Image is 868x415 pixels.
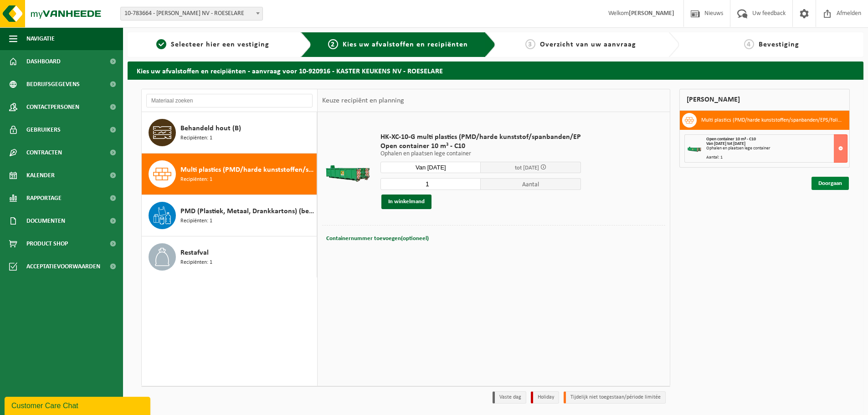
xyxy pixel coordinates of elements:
span: Restafval [180,247,209,258]
span: HK-XC-10-G multi plastics (PMD/harde kunststof/spanbanden/EP [380,133,581,142]
strong: [PERSON_NAME] [629,10,674,17]
span: Dashboard [26,50,61,73]
span: Aantal [481,178,581,190]
span: 10-783664 - KASTER KEUKENS NV - ROESELARE [121,7,262,20]
span: Open container 10 m³ - C10 [380,142,581,151]
div: Keuze recipiënt en planning [318,89,409,112]
span: Documenten [26,210,65,232]
li: Tijdelijk niet toegestaan/période limitée [564,391,666,404]
span: Kies uw afvalstoffen en recipiënten [343,41,468,48]
button: In winkelmand [381,195,431,209]
li: Holiday [531,391,559,404]
span: Bevestiging [759,41,799,48]
button: Multi plastics (PMD/harde kunststoffen/spanbanden/EPS/folie naturel/folie gemengd) Recipiënten: 1 [142,154,317,195]
span: Recipiënten: 1 [180,134,212,143]
div: [PERSON_NAME] [679,89,850,111]
input: Selecteer datum [380,162,481,173]
button: PMD (Plastiek, Metaal, Drankkartons) (bedrijven) Recipiënten: 1 [142,195,317,236]
span: 10-783664 - KASTER KEUKENS NV - ROESELARE [120,7,263,20]
span: Product Shop [26,232,68,255]
button: Restafval Recipiënten: 1 [142,236,317,277]
span: PMD (Plastiek, Metaal, Drankkartons) (bedrijven) [180,206,314,217]
span: Gebruikers [26,118,61,141]
span: Contracten [26,141,62,164]
span: Recipiënten: 1 [180,175,212,184]
span: Contactpersonen [26,96,79,118]
span: Containernummer toevoegen(optioneel) [326,236,429,241]
a: Doorgaan [812,177,849,190]
a: 1Selecteer hier een vestiging [132,39,293,50]
span: Rapportage [26,187,62,210]
span: Recipiënten: 1 [180,258,212,267]
span: 3 [525,39,535,49]
p: Ophalen en plaatsen lege container [380,151,581,157]
span: 4 [744,39,754,49]
h3: Multi plastics (PMD/harde kunststoffen/spanbanden/EPS/folie naturel/folie gemengd) [701,113,842,128]
button: Containernummer toevoegen(optioneel) [325,232,430,245]
span: Bedrijfsgegevens [26,73,80,96]
div: Aantal: 1 [706,155,847,160]
span: 2 [328,39,338,49]
li: Vaste dag [493,391,526,404]
span: Open container 10 m³ - C10 [706,137,756,142]
span: tot [DATE] [515,165,539,171]
strong: Van [DATE] tot [DATE] [706,141,745,146]
span: Navigatie [26,27,55,50]
span: Multi plastics (PMD/harde kunststoffen/spanbanden/EPS/folie naturel/folie gemengd) [180,164,314,175]
span: Behandeld hout (B) [180,123,241,134]
button: Behandeld hout (B) Recipiënten: 1 [142,112,317,154]
span: Kalender [26,164,55,187]
span: Overzicht van uw aanvraag [540,41,636,48]
input: Materiaal zoeken [146,94,313,108]
span: 1 [156,39,166,49]
span: Selecteer hier een vestiging [171,41,269,48]
iframe: chat widget [5,395,152,415]
h2: Kies uw afvalstoffen en recipiënten - aanvraag voor 10-920916 - KASTER KEUKENS NV - ROESELARE [128,61,863,79]
div: Ophalen en plaatsen lege container [706,146,847,151]
span: Acceptatievoorwaarden [26,255,100,278]
span: Recipiënten: 1 [180,217,212,225]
